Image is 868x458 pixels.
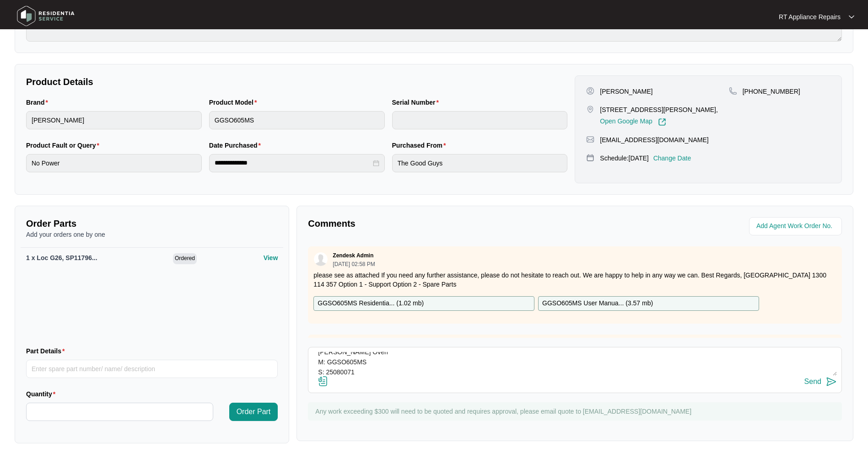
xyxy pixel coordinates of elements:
[315,407,837,416] p: Any work exceeding $300 will need to be quoted and requires approval, please email quote to [EMAI...
[586,154,594,162] img: map-pin
[600,154,648,163] p: Schedule: [DATE]
[743,87,800,96] p: [PHONE_NUMBER]
[237,406,271,417] span: Order Part
[333,261,375,267] p: [DATE] 02:58 PM
[392,98,442,107] label: Serial Number
[26,217,278,230] p: Order Parts
[392,111,568,129] input: Serial Number
[804,378,821,386] div: Send
[318,298,424,309] p: GGSO605MS Residentia... ( 1.02 mb )
[209,111,385,129] input: Product Model
[313,352,837,376] textarea: [PERSON_NAME] Oven M: GGSO605MS S: 25080071
[264,253,278,262] p: View
[586,87,594,95] img: user-pin
[26,346,69,356] label: Part Details
[26,389,59,399] label: Quantity
[173,253,197,264] span: Ordered
[600,87,652,96] p: [PERSON_NAME]
[313,271,836,289] p: please see as attached If you need any further assistance, please do not hesitate to reach out. W...
[586,105,594,113] img: map-pin
[209,98,261,107] label: Product Model
[26,154,202,172] input: Product Fault or Query
[729,87,737,95] img: map-pin
[14,2,78,30] img: residentia service logo
[26,98,52,107] label: Brand
[653,154,691,163] p: Change Date
[600,135,708,144] p: [EMAIL_ADDRESS][DOMAIN_NAME]
[308,217,568,230] p: Comments
[779,12,841,21] p: RT Appliance Repairs
[826,376,837,387] img: send-icon.svg
[26,230,278,239] p: Add your orders one by one
[756,221,836,232] input: Add Agent Work Order No.
[215,158,371,168] input: Date Purchased
[542,298,653,309] p: GGSO605MS User Manua... ( 3.57 mb )
[318,376,329,387] img: file-attachment-doc.svg
[600,118,666,126] a: Open Google Map
[26,111,202,129] input: Brand
[658,118,666,126] img: Link-External
[849,15,854,19] img: dropdown arrow
[26,141,103,150] label: Product Fault or Query
[333,252,373,259] p: Zendesk Admin
[600,105,718,114] p: [STREET_ADDRESS][PERSON_NAME],
[392,141,450,150] label: Purchased From
[229,403,278,421] button: Order Part
[804,376,837,388] button: Send
[209,141,264,150] label: Date Purchased
[392,154,568,172] input: Purchased From
[26,360,278,378] input: Part Details
[26,75,567,88] p: Product Details
[27,403,213,421] input: Quantity
[314,252,328,266] img: user.svg
[26,254,97,261] span: 1 x Loc G26, SP11796...
[586,135,594,144] img: map-pin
